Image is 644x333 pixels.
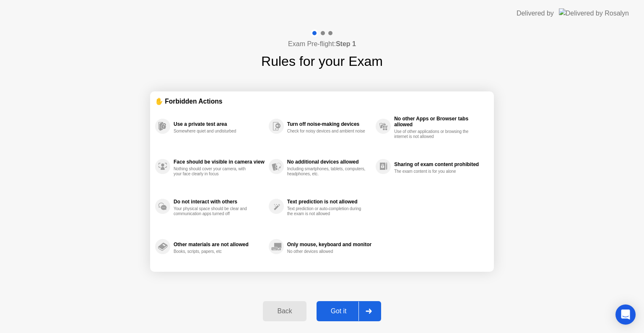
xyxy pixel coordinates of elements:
[287,199,371,205] div: Text prediction is not allowed
[615,304,636,325] div: Open Intercom Messenger
[265,307,304,315] div: Back
[394,169,473,174] div: The exam content is for you alone
[288,39,356,49] h4: Exam Pre-flight:
[174,249,253,254] div: Books, scripts, papers, etc
[261,51,383,71] h1: Rules for your Exam
[287,159,371,165] div: No additional devices allowed
[287,249,366,254] div: No other devices allowed
[287,129,366,134] div: Check for noisy devices and ambient noise
[174,159,265,165] div: Face should be visible in camera view
[174,129,253,134] div: Somewhere quiet and undisturbed
[287,242,371,247] div: Only mouse, keyboard and monitor
[174,206,253,216] div: Your physical space should be clear and communication apps turned off
[174,199,265,205] div: Do not interact with others
[319,307,358,315] div: Got it
[394,129,473,139] div: Use of other applications or browsing the internet is not allowed
[174,121,265,127] div: Use a private test area
[263,301,306,321] button: Back
[174,166,253,177] div: Nothing should cover your camera, with your face clearly in focus
[174,242,265,247] div: Other materials are not allowed
[517,8,554,18] div: Delivered by
[559,8,629,18] img: Delivered by Rosalyn
[394,116,485,127] div: No other Apps or Browser tabs allowed
[317,301,381,321] button: Got it
[394,161,485,167] div: Sharing of exam content prohibited
[287,206,366,216] div: Text prediction or auto-completion during the exam is not allowed
[287,121,371,127] div: Turn off noise-making devices
[287,166,366,177] div: Including smartphones, tablets, computers, headphones, etc.
[155,96,489,106] div: ✋ Forbidden Actions
[336,40,356,47] b: Step 1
